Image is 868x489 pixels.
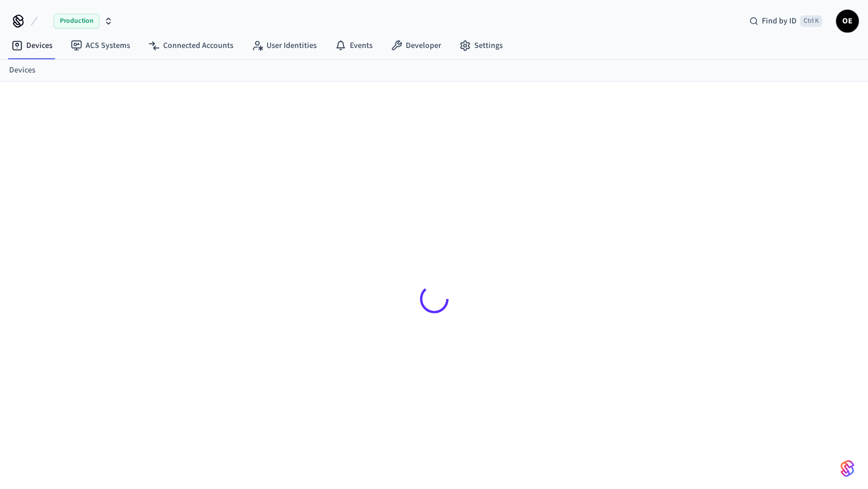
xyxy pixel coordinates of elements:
a: Devices [9,64,35,76]
span: Find by ID [762,15,797,27]
div: Find by IDCtrl K [740,11,831,31]
a: Events [326,35,382,56]
span: Production [54,14,99,29]
span: Ctrl K [800,15,822,27]
img: SeamLogoGradient.69752ec5.svg [841,459,854,478]
a: User Identities [243,35,326,56]
a: Developer [382,35,450,56]
a: Settings [450,35,512,56]
span: OE [837,11,858,31]
a: Devices [2,35,62,56]
button: OE [836,10,859,33]
a: Connected Accounts [139,35,243,56]
a: ACS Systems [62,35,139,56]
